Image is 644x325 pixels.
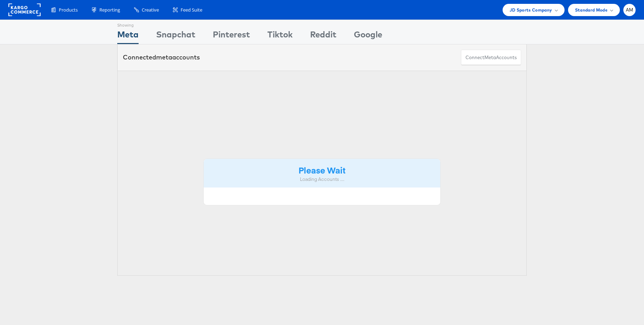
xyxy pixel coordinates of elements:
[117,20,139,28] div: Showing
[117,28,139,44] div: Meta
[267,28,293,44] div: Tiktok
[575,6,608,14] span: Standard Mode
[461,50,521,65] button: ConnectmetaAccounts
[123,53,200,62] div: Connected accounts
[484,54,496,61] span: meta
[299,164,345,176] strong: Please Wait
[213,28,250,44] div: Pinterest
[209,176,435,183] div: Loading Accounts ....
[142,7,159,13] span: Creative
[156,53,172,61] span: meta
[156,28,195,44] div: Snapchat
[310,28,336,44] div: Reddit
[181,7,202,13] span: Feed Suite
[99,7,120,13] span: Reporting
[59,7,78,13] span: Products
[626,8,633,12] span: AM
[510,6,552,14] span: JD Sports Company
[354,28,382,44] div: Google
